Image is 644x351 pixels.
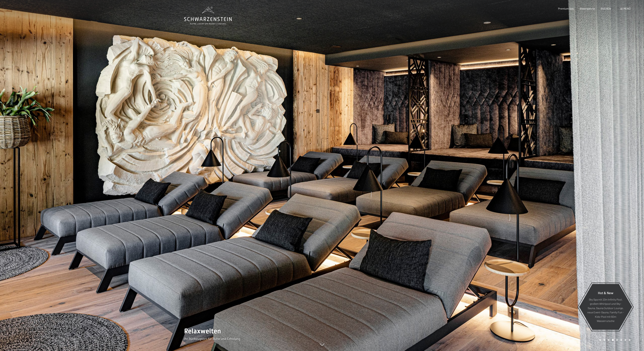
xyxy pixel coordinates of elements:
[612,339,614,341] div: Carousel Page 4 (Current Slide)
[580,7,595,10] a: Bildergalerie
[616,339,618,341] div: Carousel Page 5
[603,339,605,341] div: Carousel Page 2
[629,339,631,341] div: Carousel Page 8
[623,7,631,10] span: Menü
[598,339,631,341] div: Carousel Pagination
[620,339,622,341] div: Carousel Page 6
[624,339,626,341] div: Carousel Page 7
[599,339,601,341] div: Carousel Page 1
[601,7,611,10] a: BUCHEN
[587,297,624,323] p: Sky Spa mit 23m Infinity Pool, großem Whirlpool und Sky-Sauna, Sauna Outdoor Lounge, neue Event-S...
[598,291,613,295] span: Hot & New
[608,339,610,341] div: Carousel Page 3
[558,7,574,10] a: Premium Spa
[579,284,632,330] a: Hot & New Sky Spa mit 23m Infinity Pool, großem Whirlpool und Sky-Sauna, Sauna Outdoor Lounge, ne...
